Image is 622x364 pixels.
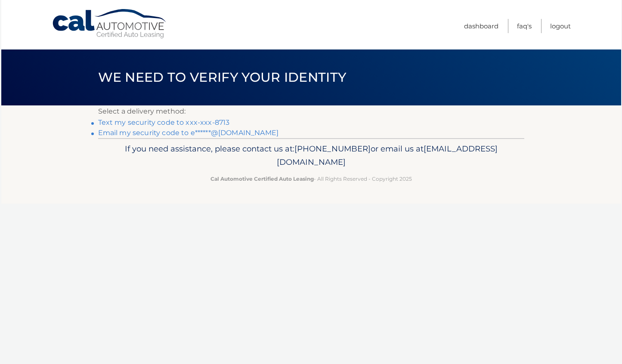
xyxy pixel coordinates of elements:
[52,9,168,39] a: Cal Automotive
[98,118,230,126] a: Text my security code to xxx-xxx-8713
[98,69,347,85] span: We need to verify your identity
[210,176,314,182] strong: Cal Automotive Certified Auto Leasing
[104,174,519,183] p: - All Rights Reserved - Copyright 2025
[98,105,524,117] p: Select a delivery method:
[104,142,519,170] p: If you need assistance, please contact us at: or email us at
[464,19,498,33] a: Dashboard
[517,19,532,33] a: FAQ's
[294,144,371,154] span: [PHONE_NUMBER]
[98,129,279,137] a: Email my security code to e******@[DOMAIN_NAME]
[550,19,571,33] a: Logout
